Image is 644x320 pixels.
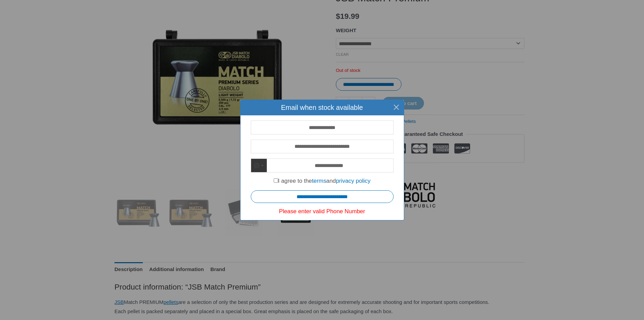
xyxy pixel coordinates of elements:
input: I agree to thetermsandprivacy policy [274,178,278,183]
label: I agree to the and [274,178,371,184]
div: Please enter valid Phone Number [251,208,394,215]
button: Close this dialog [389,100,404,115]
h4: Email when stock available [246,103,399,112]
a: terms [312,178,326,184]
button: Selected country [251,159,267,172]
a: privacy policy [336,178,370,184]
